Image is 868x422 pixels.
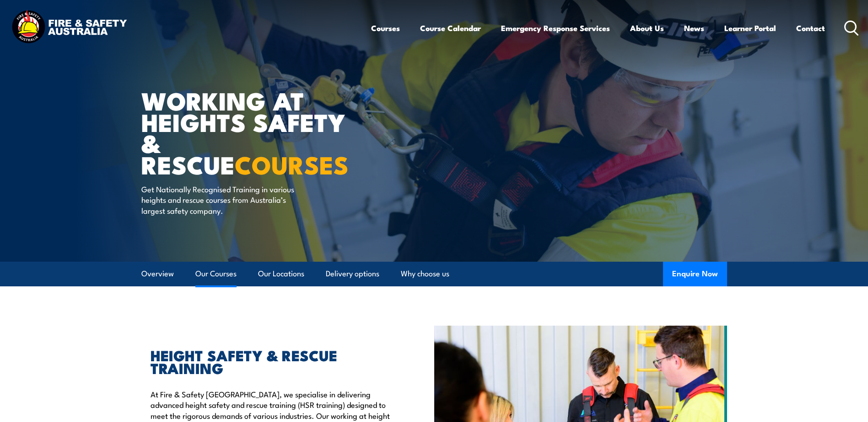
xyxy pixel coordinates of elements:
a: Our Locations [258,262,304,286]
h1: WORKING AT HEIGHTS SAFETY & RESCUE [141,90,367,175]
a: Courses [371,16,400,40]
a: Our Courses [195,262,237,286]
a: News [684,16,704,40]
a: Delivery options [326,262,379,286]
a: Contact [796,16,825,40]
button: Enquire Now [663,262,727,286]
a: About Us [630,16,664,40]
a: Overview [141,262,174,286]
h2: HEIGHT SAFETY & RESCUE TRAINING [151,348,392,374]
a: Emergency Response Services [501,16,610,40]
p: Get Nationally Recognised Training in various heights and rescue courses from Australia’s largest... [141,184,308,216]
a: Why choose us [401,262,449,286]
a: Learner Portal [724,16,776,40]
a: Course Calendar [420,16,481,40]
strong: COURSES [235,145,349,183]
